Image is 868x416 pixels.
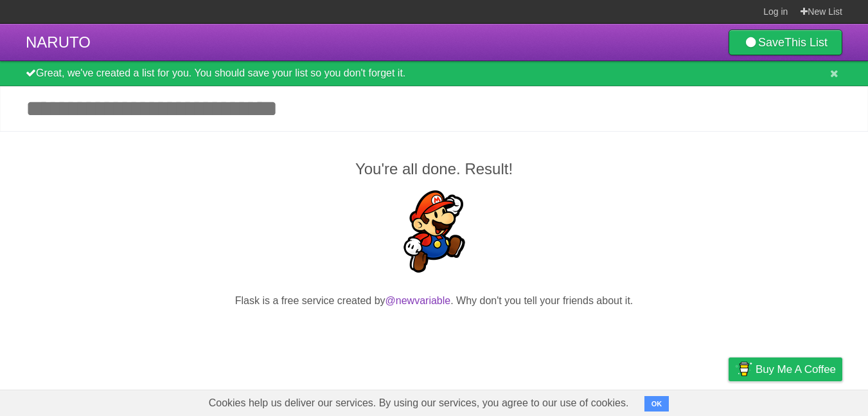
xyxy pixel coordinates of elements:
b: This List [784,36,828,49]
a: SaveThis List [729,30,842,55]
button: OK [644,396,669,411]
p: Flask is a free service created by . Why don't you tell your friends about it. [26,293,842,309]
iframe: X Post Button [411,325,457,343]
img: Buy me a coffee [735,358,752,380]
a: Buy me a coffee [729,357,842,381]
h2: You're all done. Result! [26,158,842,181]
span: Cookies help us deliver our services. By using our services, you agree to our use of cookies. [196,390,642,416]
img: Super Mario [393,190,475,273]
a: @newvariable [385,295,451,306]
span: NARUTO [26,33,91,51]
span: Buy me a coffee [756,358,836,381]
